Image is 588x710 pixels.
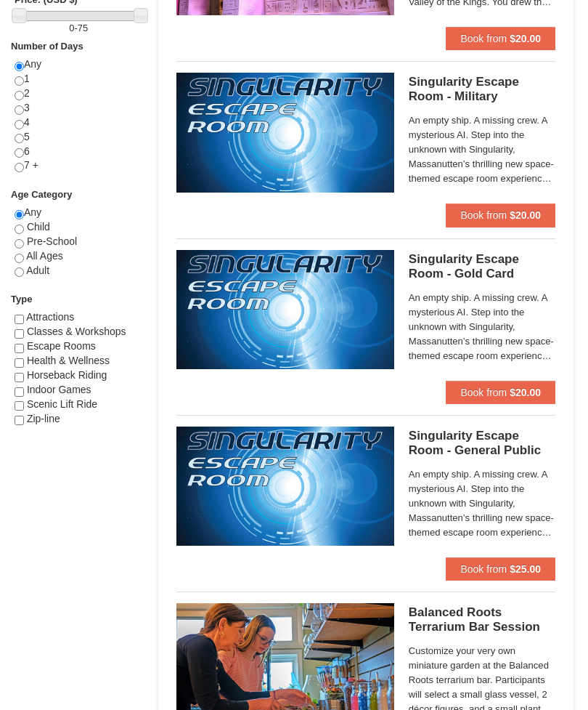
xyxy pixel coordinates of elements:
[78,23,88,34] span: 75
[409,253,555,282] h5: Singularity Escape Room - Gold Card
[176,251,394,370] img: 6619913-513-94f1c799.jpg
[460,33,507,45] span: Book from
[510,564,541,576] strong: $25.00
[510,387,541,399] strong: $20.00
[11,190,73,201] strong: Age Category
[460,564,507,576] span: Book from
[27,222,50,233] span: Child
[409,468,555,541] span: An empty ship. A missing crew. A mysterious AI. Step into the unknown with Singularity, Massanutt...
[27,384,91,396] span: Indoor Games
[15,22,143,36] label: -
[409,291,555,364] span: An empty ship. A missing crew. A mysterious AI. Step into the unknown with Singularity, Massanutt...
[510,210,541,222] strong: $20.00
[15,206,143,293] div: Any
[446,558,555,581] button: Book from $25.00
[460,210,507,222] span: Book from
[27,326,126,338] span: Classes & Workshops
[27,414,60,425] span: Zip-line
[26,251,63,262] span: All Ages
[26,312,74,323] span: Attractions
[27,236,77,248] span: Pre-School
[409,114,555,187] span: An empty ship. A missing crew. A mysterious AI. Step into the unknown with Singularity, Massanutt...
[446,382,555,405] button: Book from $20.00
[409,429,555,459] h5: Singularity Escape Room - General Public
[11,41,83,52] strong: Number of Days
[11,294,32,305] strong: Type
[446,28,555,51] button: Book from $20.00
[27,341,96,352] span: Escape Rooms
[27,399,97,411] span: Scenic Lift Ride
[409,76,555,105] h5: Singularity Escape Room - Military
[510,33,541,45] strong: $20.00
[409,606,555,635] h5: Balanced Roots Terrarium Bar Session
[446,204,555,227] button: Book from $20.00
[15,58,143,188] div: Any 1 2 3 4 5 6 7 +
[27,370,107,382] span: Horseback Riding
[27,355,110,367] span: Health & Wellness
[176,427,394,546] img: 6619913-527-a9527fc8.jpg
[69,23,74,34] span: 0
[460,387,507,399] span: Book from
[176,73,394,193] img: 6619913-520-2f5f5301.jpg
[26,265,49,277] span: Adult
